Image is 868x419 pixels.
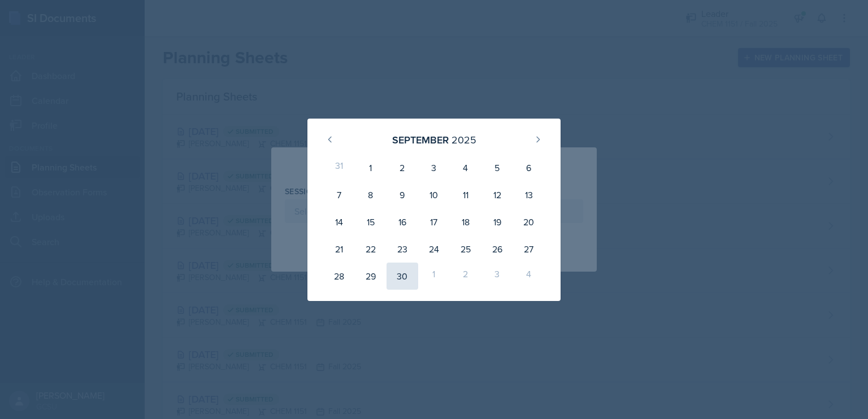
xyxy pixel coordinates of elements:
[387,235,418,263] div: 23
[450,181,481,208] div: 11
[355,154,387,181] div: 1
[323,181,355,208] div: 7
[355,181,387,208] div: 8
[481,181,513,208] div: 12
[418,208,450,235] div: 17
[481,235,513,263] div: 26
[355,263,387,290] div: 29
[450,208,481,235] div: 18
[513,208,545,235] div: 20
[513,235,545,263] div: 27
[355,235,387,263] div: 22
[513,154,545,181] div: 6
[450,154,481,181] div: 4
[418,235,450,263] div: 24
[323,263,355,290] div: 28
[481,263,513,290] div: 3
[481,208,513,235] div: 19
[387,263,418,290] div: 30
[450,263,481,290] div: 2
[418,181,450,208] div: 10
[387,154,418,181] div: 2
[392,132,449,147] div: September
[418,154,450,181] div: 3
[323,235,355,263] div: 21
[513,263,545,290] div: 4
[450,235,481,263] div: 25
[418,263,450,290] div: 1
[323,208,355,235] div: 14
[513,181,545,208] div: 13
[481,154,513,181] div: 5
[387,181,418,208] div: 9
[387,208,418,235] div: 16
[355,208,387,235] div: 15
[452,132,476,147] div: 2025
[323,154,355,181] div: 31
